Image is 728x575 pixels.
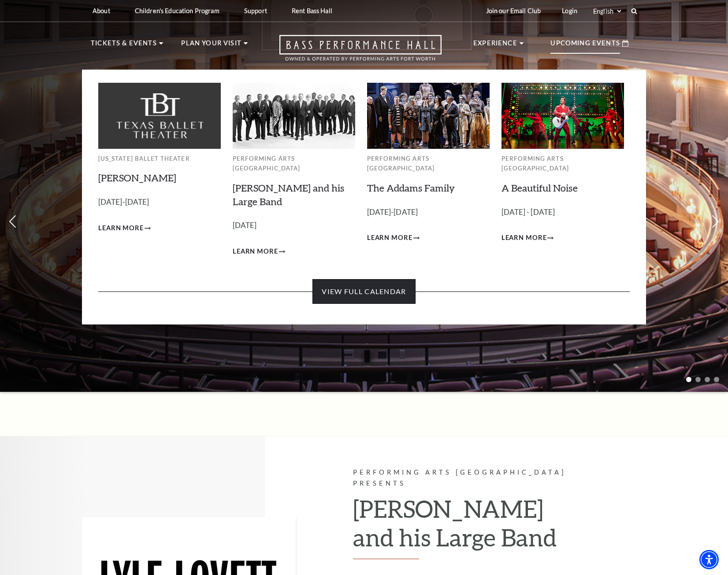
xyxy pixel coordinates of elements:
p: Support [244,7,267,15]
p: About [93,7,110,15]
h2: [PERSON_NAME] and his Large Band [353,494,589,559]
p: [DATE] [233,219,355,232]
p: Performing Arts [GEOGRAPHIC_DATA] [501,154,624,173]
a: Learn More Lyle Lovett and his Large Band [233,246,285,257]
img: Texas Ballet Theater [98,83,221,148]
img: Performing Arts Fort Worth [233,83,355,148]
p: Tickets & Events [91,38,157,54]
img: Performing Arts Fort Worth [501,83,624,148]
a: Learn More Peter Pan [98,223,151,234]
p: [US_STATE] Ballet Theater [98,154,221,164]
p: Performing Arts [GEOGRAPHIC_DATA] [367,154,490,173]
a: [PERSON_NAME] and his Large Band [233,182,344,207]
a: Open this option [248,35,473,70]
a: A Beautiful Noise [501,182,578,194]
p: [DATE]-[DATE] [98,196,221,209]
span: Learn More [501,232,547,243]
p: Plan Your Visit [181,38,241,54]
p: Experience [473,38,517,54]
p: Rent Bass Hall [292,7,332,15]
span: Learn More [98,223,144,234]
select: Select: [591,7,623,15]
a: The Addams Family [367,182,455,194]
p: [DATE] - [DATE] [501,206,624,219]
p: Performing Arts [GEOGRAPHIC_DATA] [233,154,355,173]
p: Upcoming Events [550,38,620,54]
div: Accessibility Menu [699,550,719,569]
p: Performing Arts [GEOGRAPHIC_DATA] Presents [353,467,589,489]
img: Performing Arts Fort Worth [367,83,490,148]
span: Learn More [367,232,412,243]
p: [DATE]-[DATE] [367,206,490,219]
a: [PERSON_NAME] [98,172,176,184]
span: Learn More [233,246,278,257]
a: Learn More The Addams Family [367,232,420,243]
p: Children's Education Program [135,7,219,15]
a: View Full Calendar [312,279,415,304]
a: Learn More A Beautiful Noise [501,232,554,243]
